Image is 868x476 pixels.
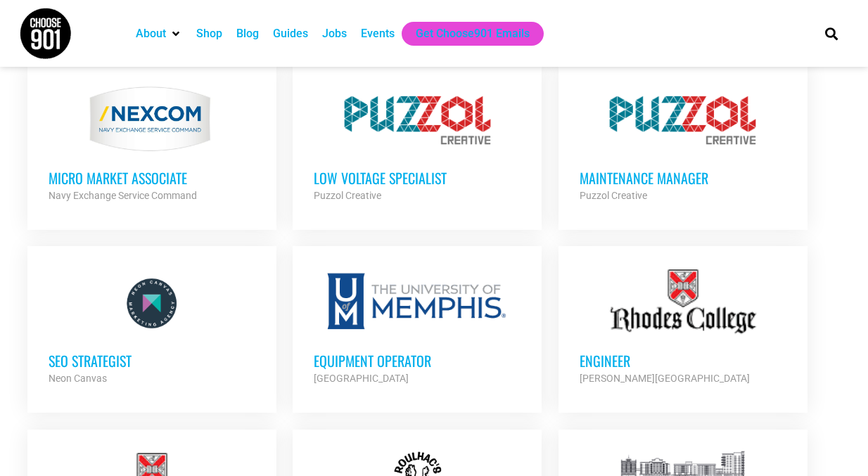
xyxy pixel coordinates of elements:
a: Guides [273,25,308,42]
a: About [136,25,166,42]
h3: Maintenance Manager [580,169,786,187]
h3: MICRO MARKET ASSOCIATE [49,169,255,187]
a: Jobs [322,25,347,42]
a: MICRO MARKET ASSOCIATE Navy Exchange Service Command [27,63,276,225]
strong: [PERSON_NAME][GEOGRAPHIC_DATA] [580,373,750,384]
a: Shop [196,25,222,42]
a: Engineer [PERSON_NAME][GEOGRAPHIC_DATA] [559,246,808,408]
strong: [GEOGRAPHIC_DATA] [314,373,409,384]
h3: SEO Strategist [49,352,255,370]
a: Maintenance Manager Puzzol Creative [559,63,808,225]
a: Blog [236,25,259,42]
a: Low Voltage Specialist Puzzol Creative [293,63,542,225]
a: Events [361,25,395,42]
strong: Puzzol Creative [314,190,381,201]
h3: Low Voltage Specialist [314,169,521,187]
strong: Navy Exchange Service Command [49,190,197,201]
a: Get Choose901 Emails [416,25,530,42]
strong: Neon Canvas [49,373,107,384]
h3: Equipment Operator [314,352,521,370]
a: SEO Strategist Neon Canvas [27,246,276,408]
div: Search [820,22,843,45]
div: About [129,22,189,46]
nav: Main nav [129,22,801,46]
h3: Engineer [580,352,786,370]
strong: Puzzol Creative [580,190,647,201]
a: Equipment Operator [GEOGRAPHIC_DATA] [293,246,542,408]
